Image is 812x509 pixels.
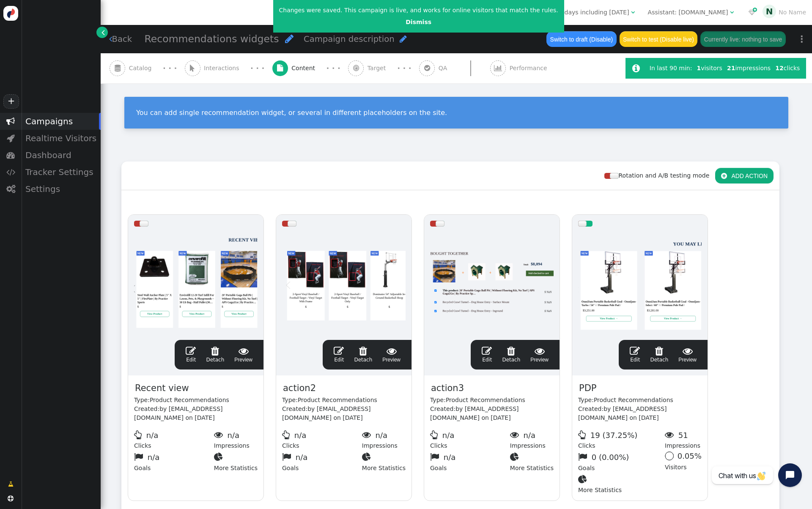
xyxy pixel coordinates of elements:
div: Created: [282,405,406,422]
span:  [282,430,292,439]
a: Preview [382,346,401,364]
span:  [8,480,14,489]
span:  [109,35,112,43]
span: Product Recommendations [298,397,377,403]
span:  [334,346,344,356]
div: Created: [134,405,258,422]
span: by [EMAIL_ADDRESS][DOMAIN_NAME] on [DATE] [430,405,519,421]
span:  [650,346,668,356]
span: n/a [442,431,455,440]
span: 0 (0.00%) [592,453,629,462]
span:  [206,346,224,356]
div: Rotation and A/B testing mode [604,171,715,180]
span: Detach [206,346,224,363]
a: Edit [630,346,640,364]
span: Preview [530,346,549,364]
div: Type: [578,396,702,405]
span:  [430,430,440,439]
span:  [578,430,588,439]
b: 21 [727,65,735,71]
div: Tracker Settings [21,164,101,181]
a:  Interactions · · · [185,53,272,83]
span: Detach [354,346,372,363]
span: Product Recommendations [446,397,525,403]
a:  Catalog · · · [110,53,185,83]
a: Preview [234,346,252,364]
span: Detach [650,346,668,363]
div: Impressions [665,428,702,451]
a: Detach [206,346,224,364]
span: impressions [727,65,771,71]
div: Visitors [665,450,702,473]
span: n/a [444,453,456,462]
span: n/a [376,431,388,440]
a:  Content · · · [272,53,348,83]
div: Type: [134,396,258,405]
div: Campaigns [21,113,101,130]
button: ADD ACTION [715,168,774,183]
div: Goals [282,450,362,473]
span:  [115,65,121,71]
div: More Statistics [214,450,258,473]
span:  [424,65,430,71]
div: Goals [134,450,214,473]
span:  [277,65,283,71]
span:  [6,151,15,159]
span:  [7,134,15,142]
span:  [494,65,502,71]
span:  [214,430,225,439]
a: Preview [530,346,549,364]
span: 51 [678,431,688,440]
span:  [214,452,225,461]
a: Detach [354,346,372,364]
span:  [502,346,520,356]
a: + [3,94,19,109]
span: Recent view [134,381,190,396]
span: Product Recommendations [150,397,229,403]
span: PDP [578,381,598,396]
span:  [285,34,294,44]
div: More Statistics [362,450,406,473]
div: Impressions [214,428,258,451]
span: by [EMAIL_ADDRESS][DOMAIN_NAME] on [DATE] [282,405,371,421]
span:  [632,64,640,73]
span: Target [368,64,390,73]
div: Impressions [362,428,406,451]
div: Realtime Visitors [21,130,101,147]
a: Edit [334,346,344,364]
div: You can add single recommendation widget, or several in different placeholders on the site. [136,109,776,117]
span:  [190,65,195,71]
span:  [630,346,640,356]
a: Edit [186,346,196,364]
button: Switch to test (Disable live) [620,31,698,47]
div: · · · [250,63,264,74]
span:  [578,475,590,484]
span:  [186,346,196,356]
span:  [578,452,590,461]
div: Goals [430,450,510,473]
div: Clicks [282,428,362,451]
span: n/a [146,431,159,440]
span: 0.05% [678,452,702,460]
span: QA [439,64,451,73]
div: Assistant: [DOMAIN_NAME] [648,8,728,17]
span: n/a [148,453,160,462]
div: N [763,5,776,18]
a:  [96,27,108,38]
a: Detach [502,346,520,364]
span:  [234,346,252,356]
div: More Statistics [510,450,554,473]
span:  [6,117,15,126]
span:  [482,346,492,356]
span: n/a [524,431,536,440]
a: Back [109,33,132,45]
a: Preview [678,346,697,364]
div: · · · [326,63,340,74]
span: Campaign description [304,34,395,44]
span:  [8,495,14,501]
button: Switch to draft (Disable) [546,31,616,47]
span:  [510,430,521,439]
span: Detach [502,346,520,363]
div: Created: [430,405,554,422]
span:  [510,452,521,461]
